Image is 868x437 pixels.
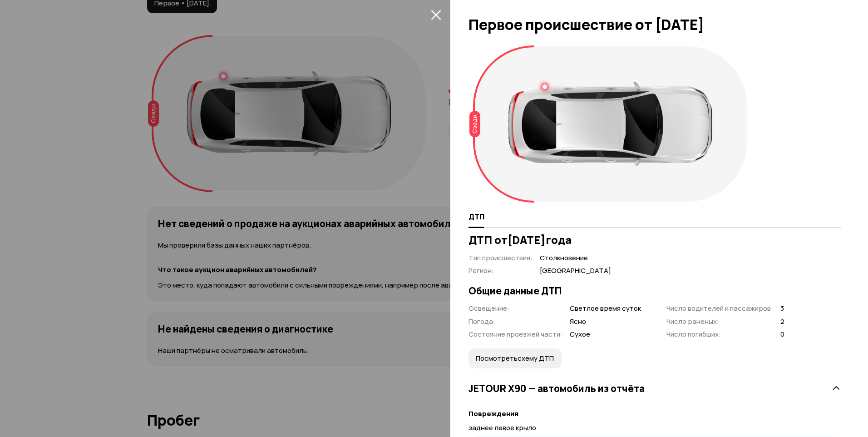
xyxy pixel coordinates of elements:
[469,329,562,339] span: Состояние проезжей части :
[469,382,645,394] h3: JETOUR X90 — автомобиль из отчёта
[469,317,495,326] span: Погода :
[469,253,533,263] span: Тип происшествия :
[780,330,784,339] span: 0
[429,7,443,22] button: закрыть
[469,348,562,368] button: Посмотретьсхему ДТП
[666,303,773,313] span: Число водителей и пассажиров :
[476,354,554,363] span: Посмотреть схему ДТП
[469,423,841,433] p: заднее левое крыло
[570,304,641,313] span: Светлое время суток
[570,317,641,327] span: Ясно
[469,266,494,275] span: Регион :
[469,212,484,221] span: ДТП
[666,329,721,339] span: Число погибших :
[780,317,784,327] span: 2
[469,303,509,313] span: Освещение :
[540,266,611,276] span: [GEOGRAPHIC_DATA]
[469,233,841,246] h3: ДТП от [DATE] года
[780,304,784,313] span: 3
[469,111,480,137] div: Сзади
[469,285,841,297] h3: Общие данные ДТП
[469,409,518,418] strong: Повреждения
[540,253,611,263] span: Столкновение
[570,330,641,339] span: Сухое
[666,317,719,326] span: Число раненых :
